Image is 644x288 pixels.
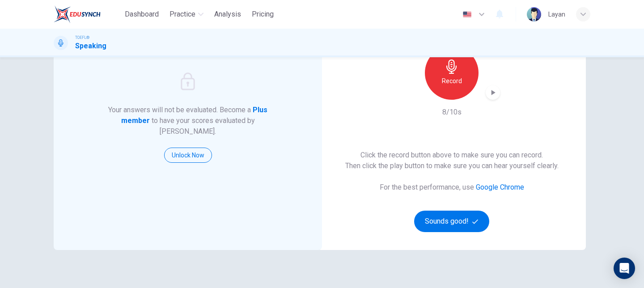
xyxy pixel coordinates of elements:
div: Open Intercom Messenger [614,258,635,279]
img: en [462,11,473,18]
a: EduSynch logo [54,5,121,23]
a: Google Chrome [476,183,524,191]
span: Analysis [214,9,241,20]
button: Unlock Now [164,148,212,163]
h6: Your answers will not be evaluated. Become a to have your scores evaluated by [PERSON_NAME]. [107,105,269,137]
span: Dashboard [125,9,159,20]
div: Layan [548,9,565,20]
img: Profile picture [527,7,541,21]
button: Pricing [248,6,277,22]
button: Record [425,46,479,100]
h6: For the best performance, use [380,182,524,193]
span: TOEFL® [75,34,89,41]
span: Pricing [252,9,274,20]
button: Dashboard [121,6,162,22]
h6: Record [442,76,462,86]
button: Practice [166,6,207,22]
h6: 8/10s [442,107,462,118]
span: Practice [169,9,195,20]
h1: Speaking [75,41,106,51]
img: EduSynch logo [54,5,101,23]
button: Analysis [211,6,245,22]
h6: Click the record button above to make sure you can record. Then click the play button to make sur... [345,150,559,171]
button: Sounds good! [414,211,489,232]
